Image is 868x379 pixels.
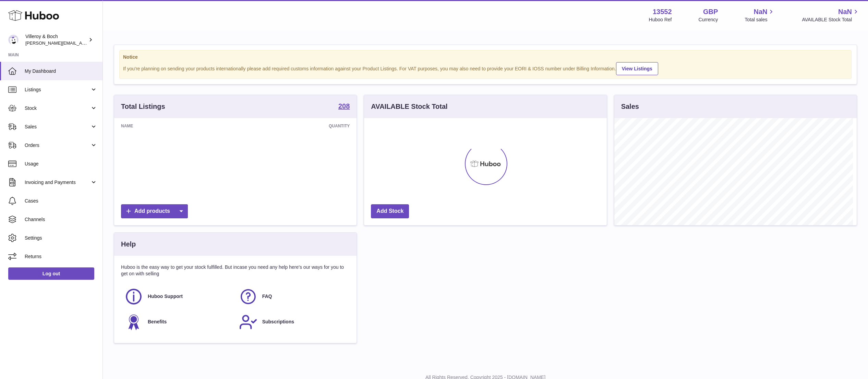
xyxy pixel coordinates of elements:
h3: Sales [621,102,639,111]
div: Currency [699,16,718,23]
span: My Dashboard [25,68,97,74]
th: Quantity [218,118,357,134]
div: Huboo Ref [649,16,672,23]
span: Settings [25,235,97,241]
a: Subscriptions [239,313,347,331]
span: Stock [25,105,90,112]
a: NaN Total sales [745,7,775,23]
span: Total sales [745,16,775,23]
th: Name [114,118,218,134]
a: NaN AVAILABLE Stock Total [802,7,860,23]
a: Log out [8,267,94,280]
a: Huboo Support [124,287,232,306]
span: Cases [25,198,97,204]
span: Huboo Support [148,293,183,300]
h3: Total Listings [121,102,165,111]
a: Add Stock [371,204,409,218]
span: Sales [25,124,90,130]
strong: 13552 [653,7,672,16]
a: View Listings [616,62,658,75]
a: Benefits [124,313,232,331]
span: Listings [25,87,90,93]
span: FAQ [262,293,272,300]
span: Invoicing and Payments [25,179,90,186]
img: trombetta.geri@villeroy-boch.com [8,35,19,45]
a: FAQ [239,287,347,306]
strong: GBP [703,7,718,16]
p: Huboo is the easy way to get your stock fulfilled. But incase you need any help here's our ways f... [121,264,350,277]
div: If you're planning on sending your products internationally please add required customs informati... [123,61,848,75]
span: Usage [25,161,97,167]
span: Subscriptions [262,319,294,325]
h3: AVAILABLE Stock Total [371,102,447,111]
strong: Notice [123,54,848,60]
span: Returns [25,253,97,260]
a: 208 [338,103,350,111]
span: [PERSON_NAME][EMAIL_ADDRESS][PERSON_NAME][DOMAIN_NAME] [25,40,174,46]
strong: 208 [338,103,350,110]
span: Channels [25,216,97,223]
span: Orders [25,142,90,149]
span: NaN [754,7,767,16]
a: Add products [121,204,188,218]
span: AVAILABLE Stock Total [802,16,860,23]
span: NaN [838,7,852,16]
span: Benefits [148,319,167,325]
div: Villeroy & Boch [25,33,87,46]
h3: Help [121,240,136,249]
